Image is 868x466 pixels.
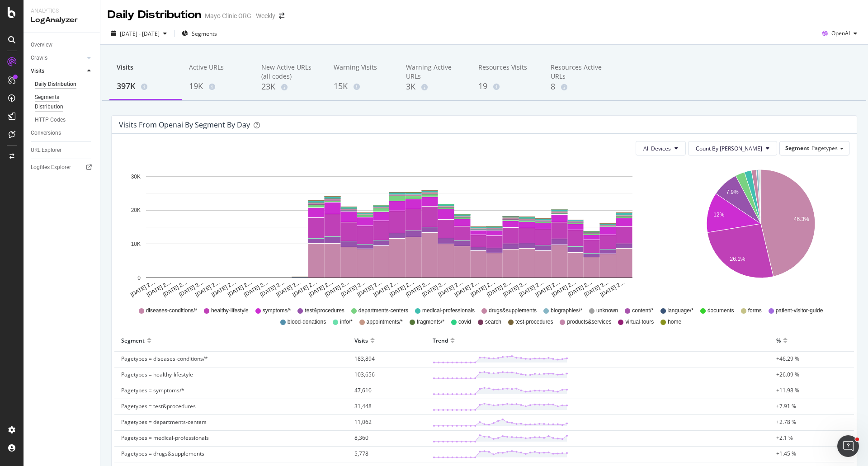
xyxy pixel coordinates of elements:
div: LogAnalyzer [31,15,93,25]
span: Pagetypes [811,144,838,152]
span: Pagetypes = drugs&supplements [121,450,204,457]
div: 3K [406,81,464,93]
text: 26.1% [730,256,745,262]
span: drugs&supplements [489,307,537,315]
a: Daily Distribution [35,80,94,89]
button: Segments [178,26,221,41]
span: blood-donations [288,318,326,326]
div: arrow-right-arrow-left [279,13,284,19]
span: fragments/* [417,318,444,326]
span: +1.45 % [776,450,796,457]
span: +2.1 % [776,434,793,442]
span: symptoms/* [263,307,291,315]
button: [DATE] - [DATE] [108,26,170,41]
button: All Devices [636,141,686,155]
span: Segment [785,144,809,152]
span: +7.91 % [776,402,796,410]
div: Mayo Clinic ORG - Weekly [205,11,275,20]
div: 19K [189,80,247,92]
text: 30K [131,174,141,180]
span: OpenAI [831,29,850,37]
span: documents [708,307,734,315]
span: Segments [192,30,217,38]
div: Warning Active URLs [406,63,464,81]
div: Daily Distribution [108,7,201,23]
div: Warning Visits [334,63,392,80]
span: virtual-tours [625,318,654,326]
span: +26.09 % [776,371,799,378]
span: +2.78 % [776,418,796,426]
span: +46.29 % [776,355,799,362]
span: appointments/* [367,318,403,326]
div: Segments Distribution [35,93,85,112]
div: Resources Active URLs [551,63,609,81]
div: 8 [551,81,609,93]
span: medical-professionals [422,307,475,315]
span: All Devices [643,145,671,152]
div: 397K [117,80,175,92]
span: Pagetypes = medical-professionals [121,434,209,442]
div: Visits [117,63,175,80]
div: Crawls [31,53,47,63]
div: 23K [261,81,319,93]
div: Visits from openai by Segment by Day [119,120,250,129]
span: Pagetypes = healthy-lifestyle [121,371,193,378]
span: Pagetypes = symptoms/* [121,386,184,394]
span: diseases-conditions/* [146,307,197,315]
text: 10K [131,241,141,247]
span: products&services [567,318,611,326]
div: Logfiles Explorer [31,163,71,172]
a: Overview [31,40,94,50]
span: Count By Day [696,145,762,152]
div: % [776,333,781,348]
svg: A chart. [119,163,660,298]
a: HTTP Codes [35,115,94,125]
span: Pagetypes = departments-centers [121,418,207,426]
span: content/* [632,307,653,315]
iframe: Intercom live chat [837,435,859,457]
span: 5,778 [354,450,368,457]
div: Daily Distribution [35,80,76,89]
span: biographies/* [551,307,582,315]
span: [DATE] - [DATE] [120,30,160,38]
span: 31,448 [354,402,372,410]
span: info/* [340,318,352,326]
div: Analytics [31,7,93,15]
div: Segment [121,333,145,348]
span: test&procedures [305,307,344,315]
span: Pagetypes = diseases-conditions/* [121,355,208,362]
span: language/* [668,307,693,315]
span: test-procedures [515,318,553,326]
span: 103,656 [354,371,375,378]
span: 183,894 [354,355,375,362]
span: Pagetypes = test&procedures [121,402,196,410]
div: Active URLs [189,63,247,80]
text: 12% [713,212,724,218]
div: Trend [433,333,448,348]
a: URL Explorer [31,146,94,155]
span: 8,360 [354,434,368,442]
span: patient-visitor-guide [776,307,823,315]
span: +11.98 % [776,386,799,394]
a: Segments Distribution [35,93,94,112]
div: 15K [334,80,392,92]
button: Count By [PERSON_NAME] [688,141,777,155]
span: forms [748,307,762,315]
text: 46.3% [794,216,809,222]
span: departments-centers [359,307,408,315]
div: HTTP Codes [35,115,66,125]
div: A chart. [674,163,848,298]
a: Conversions [31,128,94,138]
span: unknown [596,307,618,315]
div: Resources Visits [478,63,536,80]
text: 7.9% [726,189,739,195]
span: search [485,318,501,326]
a: Visits [31,66,85,76]
div: Visits [31,66,44,76]
span: home [668,318,681,326]
span: 47,610 [354,386,372,394]
span: covid [458,318,471,326]
div: 19 [478,80,536,92]
span: healthy-lifestyle [211,307,249,315]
